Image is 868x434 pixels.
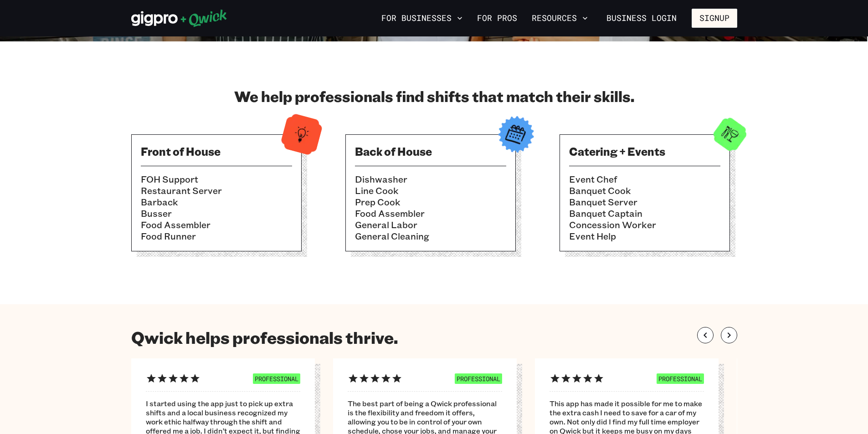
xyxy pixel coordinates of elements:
span: PROFESSIONAL [455,373,502,384]
li: Busser [141,208,292,219]
li: Event Help [569,230,720,242]
span: PROFESSIONAL [657,373,704,384]
li: Banquet Captain [569,208,720,219]
li: Line Cook [355,185,506,196]
li: Restaurant Server [141,185,292,196]
li: Food Assembler [355,208,506,219]
h3: Catering + Events [569,144,720,158]
button: For Businesses [378,10,466,26]
h1: Qwick helps professionals thrive. [131,327,398,347]
li: Food Runner [141,230,292,242]
a: Business Login [599,9,684,28]
li: Banquet Server [569,196,720,208]
li: FOH Support [141,174,292,185]
li: General Cleaning [355,230,506,242]
li: Food Assembler [141,219,292,230]
li: Prep Cook [355,196,506,208]
button: Signup [692,9,737,28]
li: General Labor [355,219,506,230]
h3: Front of House [141,144,292,158]
li: Dishwasher [355,174,506,185]
li: Banquet Cook [569,185,720,196]
li: Concession Worker [569,219,720,230]
button: Resources [528,10,591,26]
li: Event Chef [569,174,720,185]
a: For Pros [473,10,521,26]
h3: Back of House [355,144,506,158]
span: PROFESSIONAL [253,373,300,384]
h2: We help professionals find shifts that match their skills. [131,87,737,105]
li: Barback [141,196,292,208]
